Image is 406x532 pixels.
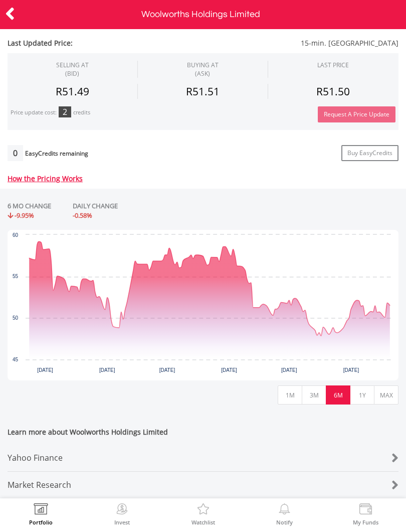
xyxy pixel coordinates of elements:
span: R51.49 [56,84,89,98]
button: MAX [374,385,398,405]
a: How the Pricing Works [8,174,83,183]
span: (ASK) [187,69,219,78]
text: 55 [13,274,19,279]
span: (BID) [56,69,89,78]
div: EasyCredits remaining [25,150,88,159]
img: View Notifications [277,503,292,517]
label: Notify [276,519,293,525]
div: 0 [8,145,23,161]
img: View Portfolio [33,503,49,517]
span: 15-min. [GEOGRAPHIC_DATA] [170,38,398,48]
div: Yahoo Finance [8,445,366,471]
text: [DATE] [37,367,53,373]
a: Notify [276,503,293,525]
div: credits [73,109,90,116]
text: [DATE] [281,367,297,373]
text: [DATE] [343,367,359,373]
span: -9.95% [15,211,34,220]
button: 6M [326,385,350,405]
a: Watchlist [191,503,215,525]
text: 50 [13,315,19,321]
text: 60 [13,232,19,238]
text: [DATE] [159,367,175,373]
span: Last Updated Price: [8,38,170,48]
a: Yahoo Finance [8,445,398,472]
img: Watchlist [195,503,211,517]
div: Price update cost: [11,109,57,116]
div: Chart. Highcharts interactive chart. [8,230,398,380]
label: Watchlist [191,519,215,525]
img: View Funds [358,503,373,517]
svg: Interactive chart [8,230,398,380]
label: Portfolio [29,519,53,525]
button: 1M [278,385,302,405]
span: R51.51 [186,84,220,98]
img: Invest Now [114,503,130,517]
a: Portfolio [29,503,53,525]
label: Invest [114,519,130,525]
span: BUYING AT [187,61,219,78]
text: [DATE] [99,367,115,373]
span: -0.58% [73,211,92,220]
a: Market Research [8,472,398,498]
div: DAILY CHANGE [73,201,154,211]
span: Learn more about Woolworths Holdings Limited [8,427,398,445]
div: Market Research [8,472,366,498]
div: 6 MO CHANGE [8,201,51,211]
a: Buy EasyCredits [341,145,398,161]
div: LAST PRICE [317,61,349,69]
span: R51.50 [316,84,350,98]
button: 1Y [350,385,374,405]
div: 2 [59,106,71,117]
button: Request A Price Update [318,106,395,122]
text: [DATE] [221,367,237,373]
div: SELLING AT [56,61,89,78]
text: 45 [13,357,19,362]
button: 3M [302,385,326,405]
a: Invest [114,503,130,525]
a: My Funds [353,503,378,525]
label: My Funds [353,519,378,525]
